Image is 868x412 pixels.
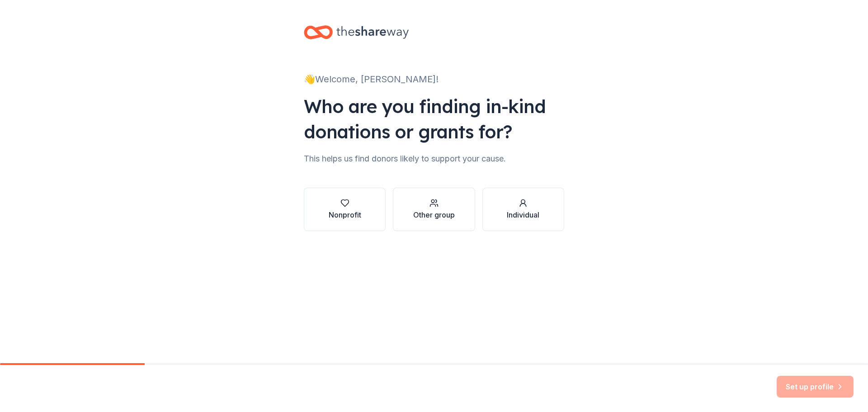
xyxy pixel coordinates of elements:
div: Individual [507,209,539,220]
div: Other group [413,209,455,220]
button: Nonprofit [304,188,386,231]
button: Other group [393,188,475,231]
div: 👋 Welcome, [PERSON_NAME]! [304,72,564,86]
div: Nonprofit [329,209,361,220]
button: Individual [482,188,564,231]
div: This helps us find donors likely to support your cause. [304,152,564,166]
div: Who are you finding in-kind donations or grants for? [304,94,564,144]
